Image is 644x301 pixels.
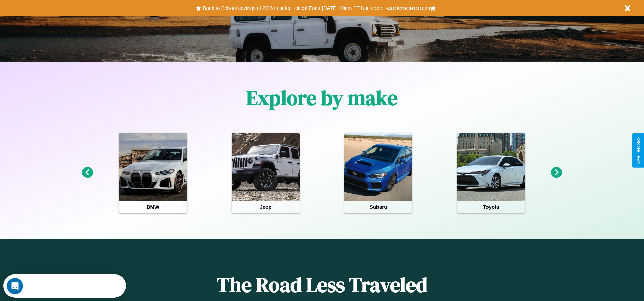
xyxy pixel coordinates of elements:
[201,3,385,13] button: Back to School savings of 20% in select cities! Ends [DATE] 10am PT.Use code:
[457,201,525,213] h4: Toyota
[3,274,126,298] iframe: Intercom live chat discovery launcher
[3,3,126,21] div: Open Intercom Messenger
[7,278,23,294] iframe: Intercom live chat
[25,6,120,11] div: Need help?
[246,84,398,112] h1: Explore by make
[232,201,300,213] h4: Jeep
[385,5,430,11] b: BACK2SCHOOL20
[25,11,120,18] div: The team will reply as soon as they can
[119,201,187,213] h4: BMW
[344,201,412,213] h4: Subaru
[636,137,641,164] div: Give Feedback
[129,271,515,299] h1: The Road Less Traveled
